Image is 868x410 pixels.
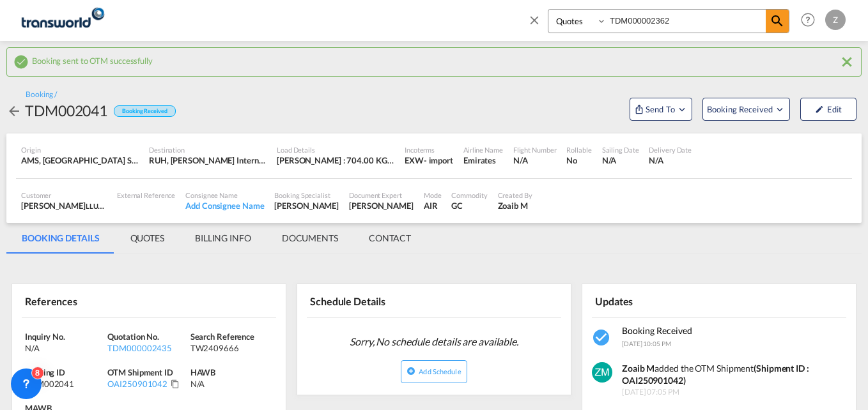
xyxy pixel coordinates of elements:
[274,200,339,211] div: [PERSON_NAME]
[424,155,453,166] div: - import
[25,342,104,354] div: N/A
[766,10,789,33] span: icon-magnify
[6,100,25,121] div: icon-arrow-left
[419,367,461,376] span: Add Schedule
[602,155,639,166] div: N/A
[649,155,692,166] div: N/A
[190,367,216,377] span: HAWB
[21,190,107,200] div: Customer
[6,223,115,254] md-tab-item: BOOKING DETAILS
[401,360,467,383] button: icon-plus-circleAdd Schedule
[607,10,766,32] input: Enter Quotation Number
[451,190,487,200] div: Commodity
[707,103,774,116] span: Booking Received
[797,9,825,32] div: Help
[349,200,414,211] div: [PERSON_NAME]
[21,145,139,155] div: Origin
[498,190,532,200] div: Created By
[770,13,785,29] md-icon: icon-magnify
[19,6,105,34] img: 1a84b2306ded11f09c1219774cd0a0fe.png
[117,190,175,200] div: External Reference
[405,145,453,155] div: Incoterms
[180,223,267,254] md-tab-item: BILLING INFO
[498,200,532,211] div: Zoaib M
[21,155,139,166] div: AMS, Amsterdam Schiphol, Amsterdam, Netherlands, Western Europe, Europe
[190,331,254,342] span: Search Reference
[622,387,845,398] span: [DATE] 07:05 PM
[353,223,426,254] md-tab-item: CONTACT
[114,105,175,118] div: Booking Received
[566,145,591,155] div: Rollable
[815,105,824,114] md-icon: icon-pencil
[622,325,692,336] span: Booking Received
[6,223,426,254] md-pagination-wrapper: Use the left and right arrow keys to navigate between tabs
[25,378,104,390] div: TDM002041
[6,103,22,119] md-icon: icon-arrow-left
[277,145,394,155] div: Load Details
[800,98,856,121] button: icon-pencilEdit
[463,145,503,155] div: Airline Name
[825,10,846,30] div: Z
[267,223,353,254] md-tab-item: DOCUMENTS
[25,100,107,121] div: TDM002041
[424,200,442,211] div: AIR
[407,367,415,376] md-icon: icon-plus-circle
[702,98,790,121] button: Open demo menu
[32,52,153,66] span: Booking sent to OTM successfully
[21,200,107,211] div: [PERSON_NAME]
[839,54,855,70] md-icon: icon-close
[185,190,264,200] div: Consignee Name
[149,155,267,166] div: RUH, King Khaled International, Riyadh, Saudi Arabia, Middle East, Middle East
[307,289,431,312] div: Schedule Details
[622,340,671,347] span: [DATE] 10:05 PM
[190,378,273,390] div: N/A
[592,289,717,312] div: Updates
[107,342,187,354] div: TDM000002435
[349,190,414,200] div: Document Expert
[115,223,180,254] md-tab-item: QUOTES
[622,363,655,374] strong: Zoaib M
[649,145,692,155] div: Delivery Date
[602,145,639,155] div: Sailing Date
[345,330,523,354] span: Sorry, No schedule details are available.
[274,190,339,200] div: Booking Specialist
[513,145,557,155] div: Flight Number
[592,328,612,348] md-icon: icon-checkbox-marked-circle
[185,200,264,211] div: Add Consignee Name
[424,190,442,200] div: Mode
[13,54,29,70] md-icon: icon-checkbox-marked-circle
[107,331,159,342] span: Quotation No.
[566,155,591,166] div: No
[107,378,167,390] div: OAI250901042
[463,155,503,166] div: Emirates
[25,367,65,377] span: Booking ID
[171,379,180,388] md-icon: Click to Copy
[86,201,135,211] span: LLUMAR ASAIL
[405,155,424,166] div: EXW
[527,9,548,40] span: icon-close
[630,98,692,121] button: Open demo menu
[622,362,845,387] div: added the OTM Shipment
[644,103,676,116] span: Send To
[527,13,541,27] md-icon: icon-close
[25,331,65,342] span: Inquiry No.
[22,289,146,312] div: References
[26,89,57,100] div: Booking /
[277,155,394,166] div: [PERSON_NAME] : 704.00 KG | Volumetric Wt : 704.00 KG | Chargeable Wt : 704.00 KG
[107,367,173,377] span: OTM Shipment ID
[190,342,270,354] div: TW2409666
[797,9,819,31] span: Help
[592,362,612,383] img: v+XMcPmzgAAAABJRU5ErkJggg==
[149,145,267,155] div: Destination
[513,155,557,166] div: N/A
[451,200,487,211] div: GC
